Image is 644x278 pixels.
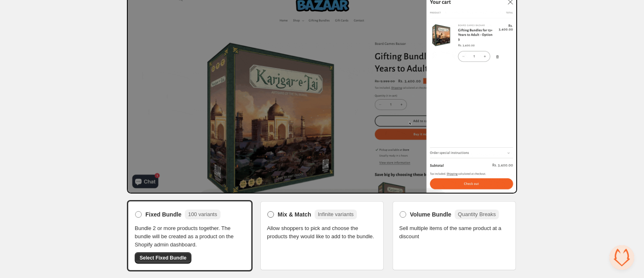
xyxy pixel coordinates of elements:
span: Allow shoppers to pick and choose the products they would like to add to the bundle. [267,224,377,241]
span: Volume Bundle [410,210,451,219]
span: Mix & Match [278,210,311,219]
span: Sell multiple items of the same product at a discount [399,224,509,241]
span: Fixed Bundle [145,210,182,219]
span: Bundle 2 or more products together. The bundle will be created as a product on the Shopify admin ... [135,224,245,249]
span: Infinite variants [318,211,354,217]
span: 100 variants [188,211,217,217]
span: Select Fixed Bundle [140,255,186,261]
a: Open chat [609,245,634,270]
button: Select Fixed Bundle [135,252,191,264]
span: Quantity Breaks [458,211,496,217]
